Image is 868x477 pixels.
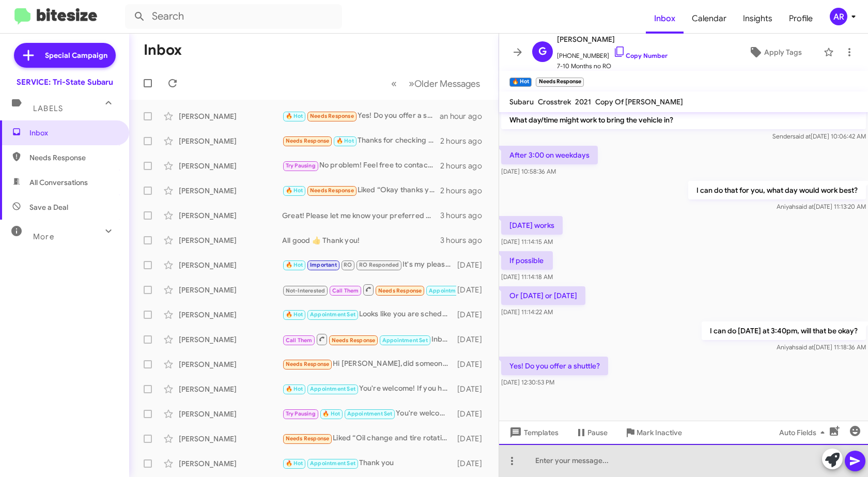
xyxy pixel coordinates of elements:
span: Sender [DATE] 10:06:42 AM [772,132,866,140]
span: Appointment Set [310,460,355,467]
p: I can do that for you, what day would work best? [688,181,866,199]
span: said at [793,132,811,140]
p: If possible [501,251,553,270]
div: [DATE] [456,384,490,394]
span: Needs Response [378,287,422,294]
button: Mark Inactive [616,423,690,442]
span: 🔥 Hot [286,187,303,194]
div: Inbound Call [282,283,456,296]
div: [PERSON_NAME] [179,434,282,444]
p: I can do [DATE] at 3:40pm, will that be okay? [702,321,866,340]
span: Needs Response [29,152,117,163]
div: [PERSON_NAME] [179,161,282,171]
button: Pause [567,423,616,442]
span: Subaru [509,97,534,106]
div: Looks like you are scheduled for 10:40 on the 16th. See you then. [282,309,456,320]
span: [PERSON_NAME] [557,33,668,45]
div: Hi [PERSON_NAME],did someone in your family ever work at Sears? [282,358,456,370]
div: [DATE] [456,409,490,419]
div: [PERSON_NAME] [179,235,282,245]
input: Search [125,4,342,29]
span: 🔥 Hot [286,261,303,268]
a: Calendar [684,4,735,34]
div: Inbound Call [282,333,456,346]
div: [PERSON_NAME] [179,210,282,221]
a: Profile [781,4,821,34]
span: Aniyah [DATE] 11:13:20 AM [777,203,866,210]
div: It's my pleasure! [282,259,456,271]
span: 🔥 Hot [322,410,340,417]
div: [DATE] [456,434,490,444]
p: Yes! Do you offer a shuttle? [501,357,608,375]
button: Apply Tags [731,43,818,61]
span: Call Them [286,337,313,344]
span: G [538,43,547,60]
div: [PERSON_NAME] [179,334,282,345]
span: 🔥 Hot [286,113,303,119]
span: Try Pausing [286,162,316,169]
p: After 3:00 on weekdays [501,146,598,164]
div: [DATE] [456,310,490,320]
span: Not-Interested [286,287,326,294]
span: Important [310,261,337,268]
div: Liked “Oil change and tire rotation with a multi point inspection” [282,433,456,444]
span: said at [796,343,814,351]
button: Templates [499,423,567,442]
span: Inbox [29,128,117,138]
div: Great! Please let me know your preferred date and time, and I'll schedule your appointment. [282,210,440,221]
div: [PERSON_NAME] [179,136,282,146]
div: You're welcome! If you have any other questions or need further assistance, feel free to ask. [282,408,456,420]
span: 2021 [575,97,591,106]
a: Insights [735,4,781,34]
span: [PHONE_NUMBER] [557,45,668,61]
span: RO Responded [359,261,399,268]
a: Copy Number [613,52,668,59]
div: 2 hours ago [440,136,490,146]
div: 2 hours ago [440,186,490,196]
span: Auto Fields [779,423,829,442]
span: [DATE] 11:14:15 AM [501,238,553,245]
div: 3 hours ago [440,235,490,245]
div: SERVICE: Tri-State Subaru [17,77,113,87]
span: Pause [587,423,608,442]
span: Aniyah [DATE] 11:18:36 AM [777,343,866,351]
span: Needs Response [286,361,330,367]
div: [PERSON_NAME] [179,359,282,370]
span: Templates [507,423,559,442]
div: 2 hours ago [440,161,490,171]
nav: Page navigation example [385,73,486,94]
div: an hour ago [440,111,490,121]
div: [PERSON_NAME] [179,186,282,196]
span: Appointment Set [347,410,393,417]
span: Appointment Set [310,311,355,318]
div: [PERSON_NAME] [179,458,282,469]
span: 7-10 Months no RO [557,61,668,71]
p: Or [DATE] or [DATE] [501,286,585,305]
button: AR [821,8,857,25]
div: [PERSON_NAME] [179,111,282,121]
small: Needs Response [536,78,583,87]
span: Call Them [332,287,359,294]
span: Special Campaign [45,50,107,60]
span: 🔥 Hot [336,137,354,144]
span: Needs Response [286,435,330,442]
button: Next [402,73,486,94]
a: Inbox [646,4,684,34]
span: More [33,232,54,241]
div: [DATE] [456,359,490,370]
div: [PERSON_NAME] [179,384,282,394]
span: Needs Response [310,187,354,194]
span: Mark Inactive [637,423,682,442]
h1: Inbox [144,42,182,58]
span: » [409,77,414,90]
span: Older Messages [414,78,480,89]
div: AR [830,8,847,25]
div: No problem! Feel free to contact us whenever you're ready to schedule for service. We're here to ... [282,160,440,172]
span: 🔥 Hot [286,386,303,392]
span: [DATE] 11:14:18 AM [501,273,553,281]
span: Needs Response [332,337,376,344]
button: Previous [385,73,403,94]
span: Needs Response [286,137,330,144]
div: 3 hours ago [440,210,490,221]
span: [DATE] 11:14:22 AM [501,308,553,316]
